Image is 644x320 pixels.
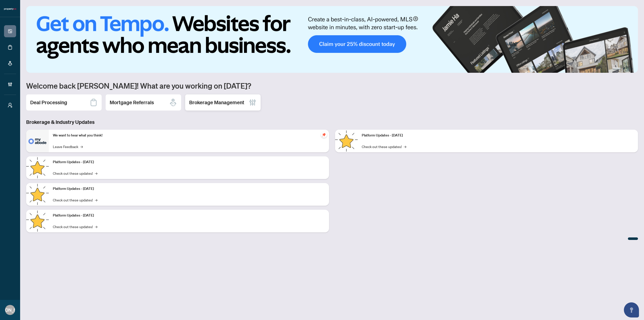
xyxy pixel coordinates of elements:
[30,99,67,106] h2: Deal Processing
[624,302,639,317] button: Open asap
[26,6,638,73] img: Slide 0
[53,144,83,149] a: Leave Feedback→
[53,133,325,138] p: We want to hear what you think!
[8,103,13,108] span: user-switch
[335,130,358,152] img: Platform Updates - June 23, 2025
[26,119,638,126] h3: Brokerage & Industry Updates
[26,81,638,90] h1: Welcome back [PERSON_NAME]! What are you working on [DATE]?
[627,68,629,70] button: 3
[26,156,49,179] img: Platform Updates - September 16, 2025
[4,8,16,11] img: logo
[80,144,83,149] span: →
[404,144,406,149] span: →
[362,133,634,138] p: Platform Updates - [DATE]
[53,186,325,192] p: Platform Updates - [DATE]
[362,144,406,149] a: Check out these updates!→
[53,170,97,176] a: Check out these updates!→
[613,68,621,70] button: 1
[110,99,154,106] h2: Mortgage Referrals
[95,224,97,229] span: →
[623,68,625,70] button: 2
[26,183,49,206] img: Platform Updates - July 21, 2025
[321,132,327,138] span: pushpin
[53,213,325,218] p: Platform Updates - [DATE]
[631,68,633,70] button: 4
[53,224,97,229] a: Check out these updates!→
[95,170,97,176] span: →
[53,159,325,165] p: Platform Updates - [DATE]
[26,130,49,152] img: We want to hear what you think!
[95,197,97,203] span: →
[53,197,97,203] a: Check out these updates!→
[26,210,49,232] img: Platform Updates - July 8, 2025
[189,99,244,106] h2: Brokerage Management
